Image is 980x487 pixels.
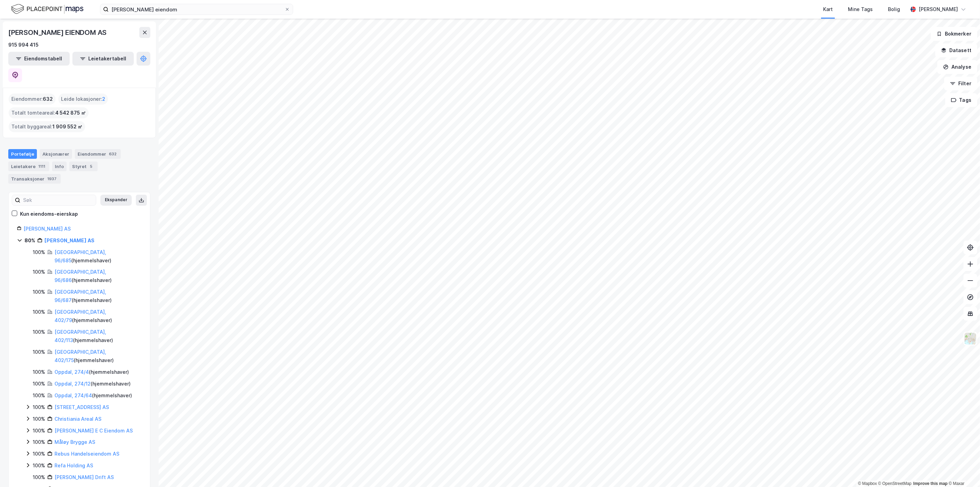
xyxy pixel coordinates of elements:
div: Styret [69,162,98,171]
img: Z [964,332,977,345]
div: 100% [33,461,45,470]
div: Eiendommer : [9,94,56,105]
iframe: Chat Widget [946,454,980,487]
div: 100% [33,403,45,411]
div: Portefølje [8,149,37,159]
span: 1 909 552 ㎡ [52,123,82,131]
a: Refa Holding AS [54,462,93,468]
a: [GEOGRAPHIC_DATA], 96/686 [54,269,106,283]
a: Oppdal, 274/4 [54,369,89,375]
div: 100% [33,268,45,276]
a: Christiania Areal AS [54,416,101,422]
div: 915 994 415 [8,41,39,49]
a: Rebus Handelseiendom AS [54,451,119,457]
div: Kart [823,5,833,13]
a: Mapbox [858,481,877,486]
div: 100% [33,248,45,256]
button: Ekspander [100,195,132,206]
div: ( hjemmelshaver ) [54,268,142,284]
a: Måløy Brygge AS [54,439,95,445]
div: 1937 [46,175,58,182]
input: Søk [20,195,96,205]
div: ( hjemmelshaver ) [54,348,142,364]
div: 632 [108,150,118,157]
div: Leide lokasjoner : [58,94,108,105]
div: 100% [33,380,45,388]
div: Aksjonærer [40,149,72,159]
div: ( hjemmelshaver ) [54,368,129,376]
input: Søk på adresse, matrikkel, gårdeiere, leietakere eller personer [109,4,284,14]
div: 80% [24,236,35,245]
div: 5 [88,163,95,170]
button: Bokmerker [931,27,977,41]
a: [GEOGRAPHIC_DATA], 402/175 [54,349,106,363]
button: Leietakertabell [72,52,134,66]
button: Eiendomstabell [8,52,70,66]
div: Totalt byggareal : [9,121,85,132]
div: 100% [33,415,45,423]
span: 2 [102,95,105,103]
button: Filter [944,77,977,90]
div: ( hjemmelshaver ) [54,328,142,344]
div: Info [52,162,67,171]
button: Analyse [937,60,977,74]
span: 632 [43,95,53,103]
div: 100% [33,473,45,481]
div: Leietakere [8,162,49,171]
a: Oppdal, 274/64 [54,392,92,398]
a: [PERSON_NAME] E C Eiendom AS [54,428,133,434]
div: 100% [33,450,45,458]
div: 100% [33,348,45,356]
div: 100% [33,288,45,296]
a: [GEOGRAPHIC_DATA], 402/113 [54,329,106,343]
a: [GEOGRAPHIC_DATA], 96/685 [54,249,106,263]
div: 100% [33,308,45,316]
button: Tags [945,93,977,107]
div: 100% [33,427,45,435]
div: Transaksjoner [8,174,61,184]
a: [PERSON_NAME] Drift AS [54,474,114,480]
div: ( hjemmelshaver ) [54,380,131,388]
a: [PERSON_NAME] AS [44,237,94,243]
div: 1111 [37,163,47,170]
img: logo.f888ab2527a4732fd821a326f86c7f29.svg [11,3,83,15]
div: [PERSON_NAME] [919,5,958,13]
div: Bolig [888,5,900,13]
div: 100% [33,438,45,446]
a: [PERSON_NAME] AS [23,226,71,232]
button: Datasett [935,43,977,57]
div: ( hjemmelshaver ) [54,308,142,324]
span: 4 542 875 ㎡ [55,109,86,117]
a: [GEOGRAPHIC_DATA], 402/79 [54,309,106,323]
a: Improve this map [913,481,948,486]
a: [GEOGRAPHIC_DATA], 96/687 [54,289,106,303]
div: [PERSON_NAME] EIENDOM AS [8,27,108,38]
div: 100% [33,368,45,376]
div: ( hjemmelshaver ) [54,391,132,400]
div: Kun eiendoms-eierskap [20,210,78,218]
div: 100% [33,328,45,336]
a: OpenStreetMap [878,481,912,486]
a: Oppdal, 274/12 [54,381,91,387]
a: [STREET_ADDRESS] AS [54,404,109,410]
div: Mine Tags [848,5,873,13]
div: 100% [33,391,45,400]
div: Eiendommer [75,149,121,159]
div: ( hjemmelshaver ) [54,248,142,265]
div: ( hjemmelshaver ) [54,288,142,304]
div: Totalt tomteareal : [9,107,89,118]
